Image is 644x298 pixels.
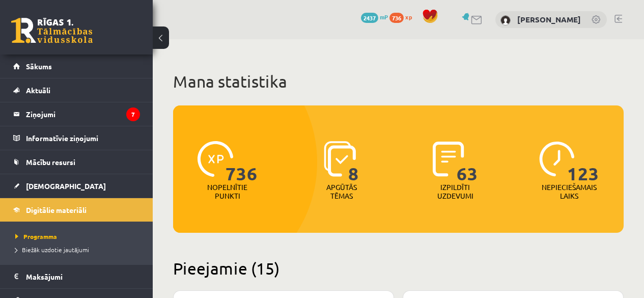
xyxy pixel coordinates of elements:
span: 736 [389,13,404,23]
span: [DEMOGRAPHIC_DATA] [26,181,106,191]
span: 736 [226,141,258,183]
p: Apgūtās tēmas [322,183,361,200]
a: Rīgas 1. Tālmācības vidusskola [11,18,93,43]
a: Biežāk uzdotie jautājumi [15,245,143,254]
a: Ziņojumi7 [13,102,140,126]
span: 123 [567,141,599,183]
i: 7 [126,107,140,121]
img: Viktorija Lastovska [500,15,511,25]
span: 63 [457,141,478,183]
a: 2437 mP [361,13,388,21]
span: Mācību resursi [26,157,75,167]
a: [PERSON_NAME] [517,14,581,24]
a: Digitālie materiāli [13,198,140,222]
a: Informatīvie ziņojumi [13,126,140,150]
span: mP [380,13,388,21]
legend: Maksājumi [26,265,140,288]
span: Programma [15,232,57,240]
p: Nepieciešamais laiks [542,183,597,200]
a: Mācību resursi [13,150,140,174]
h2: Pieejamie (15) [173,258,624,278]
legend: Ziņojumi [26,102,140,126]
span: Biežāk uzdotie jautājumi [15,246,89,254]
span: 8 [348,141,359,183]
h1: Mana statistika [173,71,624,92]
legend: Informatīvie ziņojumi [26,126,140,150]
a: Programma [15,232,143,241]
a: Maksājumi [13,265,140,288]
a: Sākums [13,55,140,78]
img: icon-learned-topics-4a711ccc23c960034f471b6e78daf4a3bad4a20eaf4de84257b87e66633f6470.svg [324,141,356,177]
img: icon-completed-tasks-ad58ae20a441b2904462921112bc710f1caf180af7a3daa7317a5a94f2d26646.svg [433,141,464,177]
img: icon-xp-0682a9bc20223a9ccc6f5883a126b849a74cddfe5390d2b41b4391c66f2066e7.svg [198,141,233,177]
span: xp [405,13,412,21]
img: icon-clock-7be60019b62300814b6bd22b8e044499b485619524d84068768e800edab66f18.svg [539,141,575,177]
p: Nopelnītie punkti [207,183,247,200]
p: Izpildīti uzdevumi [435,183,475,200]
span: Aktuāli [26,86,50,95]
span: Sākums [26,62,52,71]
a: 736 xp [389,13,417,21]
span: 2437 [361,13,378,23]
a: [DEMOGRAPHIC_DATA] [13,174,140,198]
span: Digitālie materiāli [26,205,87,214]
a: Aktuāli [13,78,140,102]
